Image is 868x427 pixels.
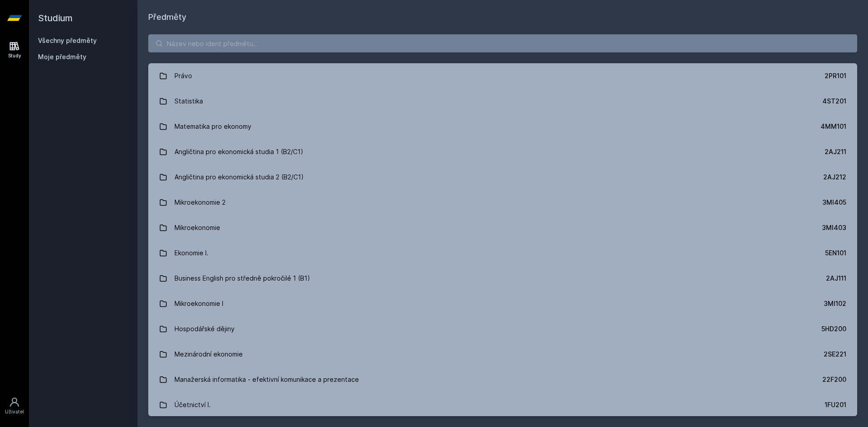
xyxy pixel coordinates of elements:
[825,71,846,80] div: 2PR101
[825,147,846,156] div: 2AJ211
[175,117,251,136] div: Matematika pro ekonomy
[148,34,857,52] input: Název nebo ident předmětu…
[148,342,857,367] a: Mezinárodní ekonomie 2SE221
[824,350,846,359] div: 2SE221
[175,219,220,237] div: Mikroekonomie
[148,89,857,114] a: Statistika 4ST201
[2,392,27,420] a: Uživatel
[2,36,27,64] a: Study
[148,316,857,342] a: Hospodářské dějiny 5HD200
[175,92,203,110] div: Statistika
[148,291,857,316] a: Mikroekonomie I 3MI102
[148,215,857,240] a: Mikroekonomie 3MI403
[148,63,857,89] a: Právo 2PR101
[148,367,857,392] a: Manažerská informatika - efektivní komunikace a prezentace 22F200
[822,375,846,384] div: 22F200
[826,274,846,283] div: 2AJ111
[822,97,846,106] div: 4ST201
[175,269,310,287] div: Business English pro středně pokročilé 1 (B1)
[175,345,243,363] div: Mezinárodní ekonomie
[175,193,226,211] div: Mikroekonomie 2
[38,52,86,61] span: Moje předměty
[175,371,359,389] div: Manažerská informatika - efektivní komunikace a prezentace
[175,396,211,414] div: Účetnictví I.
[148,139,857,164] a: Angličtina pro ekonomická studia 1 (B2/C1) 2AJ211
[175,168,304,186] div: Angličtina pro ekonomická studia 2 (B2/C1)
[148,266,857,291] a: Business English pro středně pokročilé 1 (B1) 2AJ111
[175,244,208,262] div: Ekonomie I.
[148,392,857,418] a: Účetnictví I. 1FU201
[148,114,857,139] a: Matematika pro ekonomy 4MM101
[821,324,846,333] div: 5HD200
[148,11,857,23] h1: Předměty
[825,400,846,409] div: 1FU201
[822,223,846,232] div: 3MI403
[148,164,857,190] a: Angličtina pro ekonomická studia 2 (B2/C1) 2AJ212
[148,190,857,215] a: Mikroekonomie 2 3MI405
[822,198,846,207] div: 3MI405
[825,249,846,258] div: 5EN101
[5,408,24,415] div: Uživatel
[175,67,192,85] div: Právo
[823,173,846,182] div: 2AJ212
[175,295,223,313] div: Mikroekonomie I
[175,143,303,161] div: Angličtina pro ekonomická studia 1 (B2/C1)
[821,122,846,131] div: 4MM101
[148,240,857,266] a: Ekonomie I. 5EN101
[8,52,21,59] div: Study
[175,320,235,338] div: Hospodářské dějiny
[38,37,97,44] a: Všechny předměty
[824,299,846,308] div: 3MI102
